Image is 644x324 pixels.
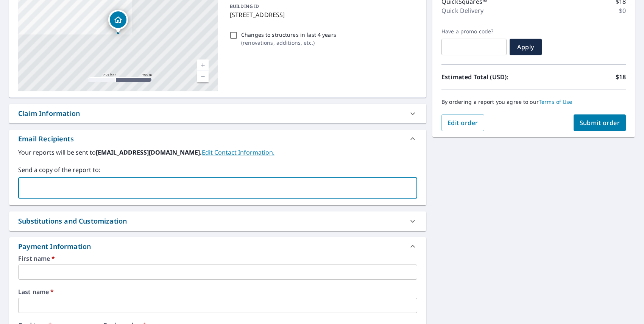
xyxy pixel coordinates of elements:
[108,10,128,33] div: Dropped pin, building 1, Residential property, 704 Merlin Rd Laredo, TX 78041
[18,216,127,226] div: Substitutions and Customization
[441,114,484,131] button: Edit order
[96,148,202,157] b: [EMAIL_ADDRESS][DOMAIN_NAME].
[18,134,74,144] div: Email Recipients
[441,28,507,35] label: Have a promo code?
[9,130,426,148] div: Email Recipients
[616,72,626,81] p: $18
[539,98,572,105] a: Terms of Use
[18,255,417,261] label: First name
[9,237,426,255] div: Payment Information
[9,211,426,231] div: Substitutions and Customization
[441,72,534,81] p: Estimated Total (USD):
[197,59,209,71] a: Current Level 17, Zoom In
[241,39,336,47] p: ( renovations, additions, etc. )
[516,43,536,51] span: Apply
[230,3,259,9] p: BUILDING ID
[18,108,80,119] div: Claim Information
[9,104,426,123] div: Claim Information
[510,39,542,55] button: Apply
[18,241,94,252] div: Payment Information
[441,6,483,15] p: Quick Delivery
[574,114,626,131] button: Submit order
[241,31,336,39] p: Changes to structures in last 4 years
[197,71,209,82] a: Current Level 17, Zoom Out
[18,289,417,295] label: Last name
[18,165,417,174] label: Send a copy of the report to:
[448,119,478,127] span: Edit order
[619,6,626,15] p: $0
[230,10,414,19] p: [STREET_ADDRESS]
[580,119,620,127] span: Submit order
[18,148,417,157] label: Your reports will be sent to
[202,148,274,157] a: EditContactInfo
[441,99,626,105] p: By ordering a report you agree to our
